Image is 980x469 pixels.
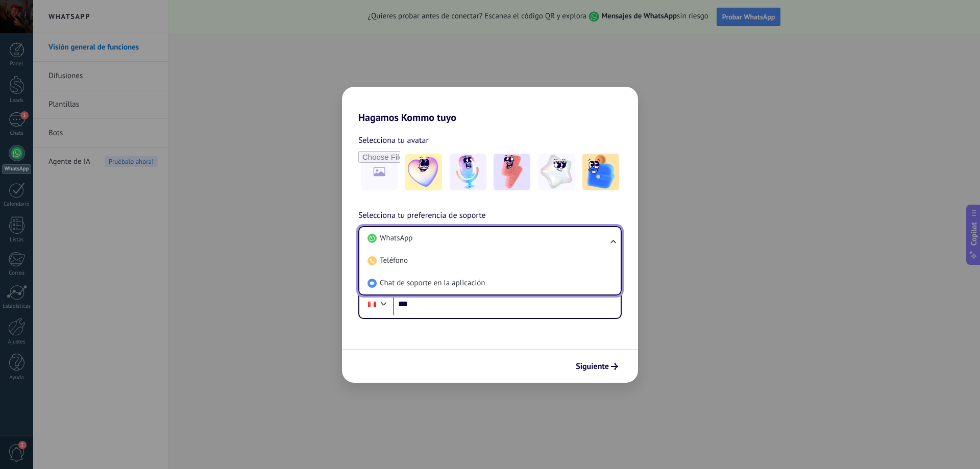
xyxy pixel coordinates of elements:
[380,256,408,266] span: Teléfono
[571,358,623,375] button: Siguiente
[494,154,530,190] img: -3.jpeg
[405,154,442,190] img: -1.jpeg
[538,154,575,190] img: -4.jpeg
[358,209,486,223] span: Selecciona tu preferencia de soporte
[380,278,485,288] span: Chat de soporte en la aplicación
[576,363,609,370] span: Siguiente
[582,154,619,190] img: -5.jpeg
[342,87,638,124] h2: Hagamos Kommo tuyo
[358,134,429,147] span: Selecciona tu avatar
[450,154,486,190] img: -2.jpeg
[362,293,382,315] div: Peru: + 51
[380,233,412,243] span: WhatsApp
